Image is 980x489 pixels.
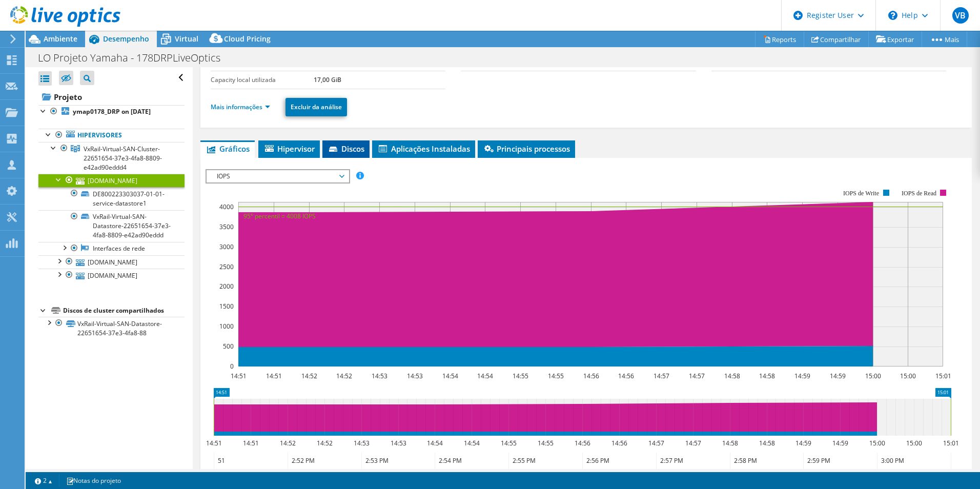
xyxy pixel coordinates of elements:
[537,439,553,447] text: 14:55
[755,31,804,47] a: Reports
[38,174,185,187] a: [DOMAIN_NAME]
[426,439,442,447] text: 14:54
[611,439,627,447] text: 14:56
[759,439,774,447] text: 14:58
[688,372,704,380] text: 14:57
[243,212,316,220] text: 95° percentil = 4008 IOPS
[943,439,958,447] text: 15:01
[263,144,315,154] span: Hipervisor
[28,474,59,487] a: 2
[618,372,634,380] text: 14:56
[219,302,234,311] text: 1500
[175,34,198,44] span: Virtual
[73,107,151,116] b: ymap0178_DRP on [DATE]
[38,317,185,339] a: VxRail-Virtual-SAN-Datastore-22651654-37e3-4fa8-88
[794,372,810,380] text: 14:59
[463,439,479,447] text: 14:54
[648,439,664,447] text: 14:57
[103,34,149,44] span: Desempenho
[328,144,364,154] span: Discos
[279,439,295,447] text: 14:52
[38,255,185,269] a: [DOMAIN_NAME]
[38,210,185,242] a: VxRail-Virtual-SAN-Datastore-22651654-37e3-4fa8-8809-e42ad90eddd
[724,372,740,380] text: 14:58
[868,31,922,47] a: Exportar
[512,372,528,380] text: 14:55
[301,372,317,380] text: 14:52
[653,372,669,380] text: 14:57
[442,372,458,380] text: 14:54
[224,34,271,44] span: Cloud Pricing
[206,144,250,154] span: Gráficos
[353,439,369,447] text: 14:53
[832,439,848,447] text: 14:59
[795,439,811,447] text: 14:59
[38,105,185,118] a: ymap0178_DRP on [DATE]
[547,372,563,380] text: 14:55
[574,439,590,447] text: 14:56
[230,372,246,380] text: 14:51
[314,75,341,84] b: 17,00 GiB
[371,372,387,380] text: 14:53
[722,439,738,447] text: 14:58
[952,7,969,24] span: VB
[843,190,879,197] text: IOPS de Write
[266,372,281,380] text: 14:51
[63,304,185,317] div: Discos de cluster compartilhados
[829,372,845,380] text: 14:59
[500,439,516,447] text: 14:55
[804,31,869,47] a: Compartilhar
[223,342,234,351] text: 500
[84,145,162,172] span: VxRail-Virtual-SAN-Cluster-22651654-37e3-4fa8-8809-e42ad90eddd4
[865,372,881,380] text: 15:00
[902,190,936,197] text: IOPS de Read
[406,372,422,380] text: 14:53
[38,142,185,174] a: VxRail-Virtual-SAN-Cluster-22651654-37e3-4fa8-8809-e42ad90eddd4
[906,439,922,447] text: 15:00
[477,372,493,380] text: 14:54
[211,75,314,85] label: Capacity local utilizada
[38,129,185,142] a: Hipervisores
[935,372,951,380] text: 15:01
[219,202,234,211] text: 4000
[336,372,352,380] text: 14:52
[377,144,470,154] span: Aplicações Instaladas
[888,11,897,20] svg: \n
[211,103,270,111] a: Mais informações
[483,144,570,154] span: Principais processos
[242,439,258,447] text: 14:51
[285,98,347,116] a: Excluir da análise
[219,262,234,271] text: 2500
[230,362,234,371] text: 0
[759,372,774,380] text: 14:58
[583,372,599,380] text: 14:56
[316,439,332,447] text: 14:52
[206,439,221,447] text: 14:51
[219,222,234,231] text: 3500
[59,474,128,487] a: Notas do projeto
[38,187,185,210] a: DE800223303037-01-01-service-datastore1
[38,242,185,255] a: Interfaces de rede
[212,170,343,182] span: IOPS
[219,282,234,291] text: 2000
[44,34,77,44] span: Ambiente
[33,52,236,64] h1: LO Projeto Yamaha - 178DRPLiveOptics
[922,31,967,47] a: Mais
[685,439,701,447] text: 14:57
[900,372,915,380] text: 15:00
[390,439,406,447] text: 14:53
[38,89,185,105] a: Projeto
[219,242,234,251] text: 3000
[38,269,185,282] a: [DOMAIN_NAME]
[219,322,234,331] text: 1000
[869,439,885,447] text: 15:00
